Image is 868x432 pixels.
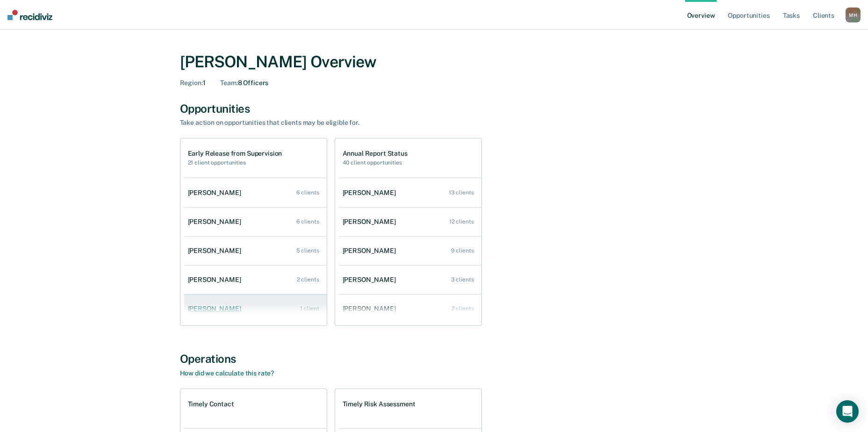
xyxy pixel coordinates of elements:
div: [PERSON_NAME] [343,189,400,197]
div: 3 clients [451,276,474,283]
img: Recidiviz [7,10,52,20]
div: 13 clients [449,189,474,196]
div: [PERSON_NAME] [343,276,400,284]
div: 9 clients [451,247,474,254]
button: MH [846,7,861,22]
a: [PERSON_NAME] 1 client [184,295,327,322]
div: M H [846,7,861,22]
div: 1 [180,79,206,87]
div: 6 clients [296,218,319,225]
h1: Timely Risk Assessment [343,400,416,408]
a: How did we calculate this rate? [180,369,274,377]
div: [PERSON_NAME] [188,276,245,284]
h1: Annual Report Status [343,150,408,158]
a: [PERSON_NAME] 6 clients [184,180,327,206]
a: [PERSON_NAME] 2 clients [184,266,327,293]
div: 12 clients [449,218,474,225]
div: Opportunities [180,102,689,115]
h2: 40 client opportunities [343,159,408,166]
a: [PERSON_NAME] 13 clients [339,180,481,206]
a: [PERSON_NAME] 12 clients [339,209,481,235]
div: Take action on opportunities that clients may be eligible for. [180,119,507,127]
div: [PERSON_NAME] Overview [180,52,689,72]
a: [PERSON_NAME] 2 clients [339,295,481,322]
h1: Timely Contact [188,400,234,408]
div: 1 client [300,305,319,312]
div: [PERSON_NAME] [343,247,400,255]
div: 6 clients [296,189,319,196]
a: [PERSON_NAME] 6 clients [184,209,327,235]
h2: 21 client opportunities [188,159,282,166]
div: [PERSON_NAME] [188,305,245,313]
a: [PERSON_NAME] 5 clients [184,238,327,264]
a: [PERSON_NAME] 9 clients [339,238,481,264]
div: [PERSON_NAME] [188,189,245,197]
span: Team : [220,79,237,86]
div: Open Intercom Messenger [836,400,859,423]
a: [PERSON_NAME] 3 clients [339,266,481,293]
div: [PERSON_NAME] [343,305,400,313]
div: 2 clients [297,276,319,283]
h1: Early Release from Supervision [188,150,282,158]
div: [PERSON_NAME] [343,218,400,226]
div: 5 clients [296,247,319,254]
div: [PERSON_NAME] [188,218,245,226]
div: [PERSON_NAME] [188,247,245,255]
div: 8 Officers [220,79,268,87]
span: Region : [180,79,203,86]
div: Operations [180,352,689,366]
div: 2 clients [452,305,474,312]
